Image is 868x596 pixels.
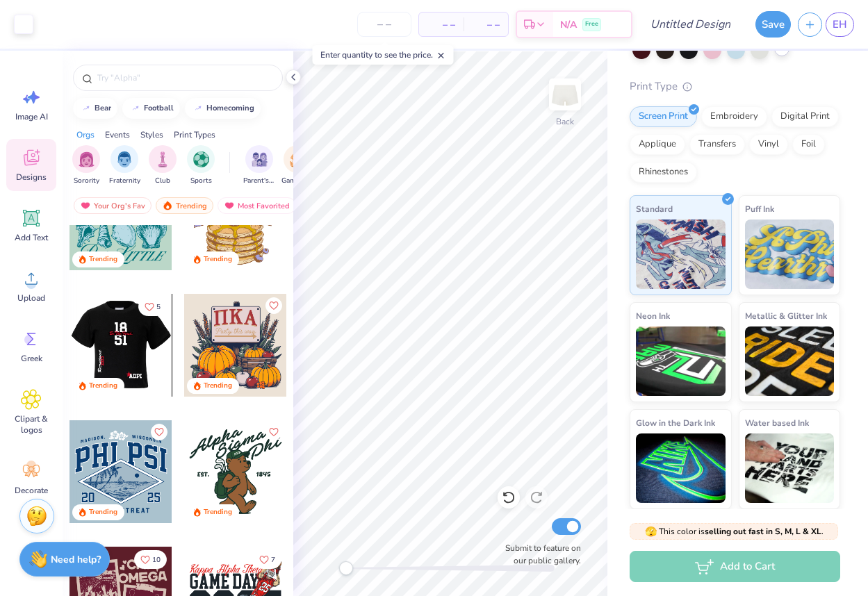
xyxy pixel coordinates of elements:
div: Screen Print [630,106,697,127]
img: trending.gif [162,201,173,210]
button: Like [253,550,281,569]
div: Most Favorited [218,197,296,214]
div: Enter quantity to see the price. [313,45,454,65]
input: Untitled Design [639,10,742,38]
span: Glow in the Dark Ink [636,415,715,430]
span: Puff Ink [745,201,774,216]
button: filter button [243,145,275,186]
img: Parent's Weekend Image [252,151,268,167]
div: Trending [89,254,117,265]
div: filter for Club [149,145,177,186]
div: Applique [630,134,685,155]
span: 5 [156,304,161,311]
div: Trending [89,381,117,391]
strong: Need help? [51,553,101,566]
button: homecoming [185,98,261,119]
span: Metallic & Glitter Ink [745,308,827,323]
div: homecoming [206,104,254,112]
div: Rhinestones [630,162,697,183]
img: Sorority Image [79,151,95,167]
input: – – [357,12,411,37]
div: bear [95,104,111,112]
span: Water based Ink [745,415,809,430]
img: most_fav.gif [80,201,91,210]
button: Like [138,297,167,316]
img: Puff Ink [745,220,835,289]
img: Game Day Image [290,151,306,167]
img: Water based Ink [745,433,835,503]
button: filter button [187,145,215,186]
span: Free [585,19,598,29]
strong: selling out fast in S, M, L & XL [705,526,821,537]
span: 🫣 [645,525,657,538]
span: Neon Ink [636,308,670,323]
div: Transfers [689,134,745,155]
button: filter button [281,145,313,186]
span: Game Day [281,176,313,186]
img: trend_line.gif [81,104,92,113]
div: Trending [204,254,232,265]
button: football [122,98,180,119]
img: Sports Image [193,151,209,167]
button: Like [151,424,167,440]
img: Glow in the Dark Ink [636,433,726,503]
div: Trending [204,381,232,391]
span: Add Text [15,232,48,243]
span: Sorority [74,176,99,186]
div: Accessibility label [339,561,353,575]
div: filter for Game Day [281,145,313,186]
button: Like [265,424,282,440]
span: Club [155,176,170,186]
label: Submit to feature on our public gallery. [498,542,581,567]
span: 10 [152,556,161,563]
span: Image AI [15,111,48,122]
div: Back [556,115,574,128]
span: Designs [16,172,47,183]
button: Like [265,297,282,314]
input: Try "Alpha" [96,71,274,85]
button: Save [755,11,791,38]
img: most_fav.gif [224,201,235,210]
span: – – [472,17,500,32]
span: Greek [21,353,42,364]
div: Foil [792,134,825,155]
img: Neon Ink [636,326,726,396]
button: filter button [149,145,177,186]
button: bear [73,98,117,119]
div: Your Org's Fav [74,197,152,214]
div: Print Types [174,129,215,141]
span: Decorate [15,485,48,496]
a: EH [826,13,854,37]
div: Trending [89,507,117,518]
span: Clipart & logos [8,413,54,436]
span: N/A [560,17,577,32]
div: Trending [156,197,213,214]
div: football [144,104,174,112]
span: Upload [17,292,45,304]
span: Fraternity [109,176,140,186]
span: EH [833,17,847,33]
span: Standard [636,201,673,216]
div: filter for Fraternity [109,145,140,186]
div: filter for Sorority [72,145,100,186]
img: Standard [636,220,726,289]
div: Styles [140,129,163,141]
span: Sports [190,176,212,186]
div: Events [105,129,130,141]
div: Vinyl [749,134,788,155]
img: trend_line.gif [130,104,141,113]
img: Metallic & Glitter Ink [745,326,835,396]
div: Embroidery [701,106,767,127]
img: Back [551,81,579,108]
span: – – [427,17,455,32]
div: Digital Print [771,106,839,127]
button: Like [134,550,167,569]
button: filter button [109,145,140,186]
div: Orgs [76,129,95,141]
img: Fraternity Image [117,151,132,167]
span: Parent's Weekend [243,176,275,186]
span: This color is . [645,525,824,538]
div: filter for Parent's Weekend [243,145,275,186]
img: Club Image [155,151,170,167]
img: trend_line.gif [193,104,204,113]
